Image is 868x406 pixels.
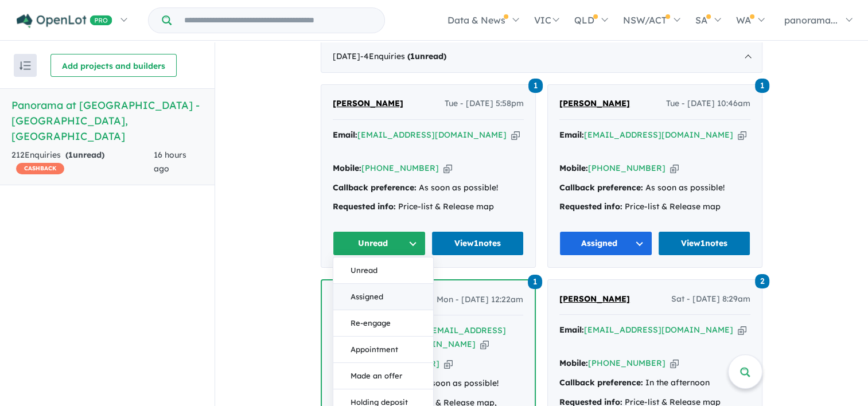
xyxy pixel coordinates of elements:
[528,273,542,288] a: 1
[584,325,733,335] a: [EMAIL_ADDRESS][DOMAIN_NAME]
[511,129,520,141] button: Copy
[154,150,186,174] span: 16 hours ago
[333,310,433,337] button: Re-engage
[528,79,543,93] span: 1
[559,182,643,193] strong: Callback preference:
[755,272,769,288] a: 2
[17,14,112,28] img: Openlot PRO Logo White
[559,292,630,306] a: [PERSON_NAME]
[16,163,64,174] span: CASHBACK
[333,182,417,193] strong: Callback preference:
[360,51,446,61] span: - 4 Enquir ies
[174,8,382,33] input: Try estate name, suburb, builder or developer
[445,97,524,111] span: Tue - [DATE] 5:58pm
[755,79,769,93] span: 1
[68,150,73,160] span: 1
[333,130,357,140] strong: Email:
[437,293,523,307] span: Mon - [DATE] 12:22am
[559,181,750,195] div: As soon as possible!
[559,358,588,368] strong: Mobile:
[559,325,584,335] strong: Email:
[361,163,439,173] a: [PHONE_NUMBER]
[333,98,403,108] span: [PERSON_NAME]
[431,231,524,256] a: View1notes
[559,294,630,304] span: [PERSON_NAME]
[407,51,446,61] strong: ( unread)
[559,376,750,390] div: In the afternoon
[11,149,154,176] div: 212 Enquir ies
[559,200,750,214] div: Price-list & Release map
[559,97,630,111] a: [PERSON_NAME]
[559,377,643,388] strong: Callback preference:
[584,130,733,140] a: [EMAIL_ADDRESS][DOMAIN_NAME]
[666,97,750,111] span: Tue - [DATE] 10:46am
[784,14,838,26] span: panorama...
[670,162,679,174] button: Copy
[671,292,750,306] span: Sat - [DATE] 8:29am
[559,201,622,212] strong: Requested info:
[333,284,433,310] button: Assigned
[559,231,652,256] button: Assigned
[443,162,452,174] button: Copy
[559,163,588,173] strong: Mobile:
[333,337,433,363] button: Appointment
[755,77,769,93] a: 1
[755,274,769,288] span: 2
[20,61,31,70] img: sort.svg
[357,130,507,140] a: [EMAIL_ADDRESS][DOMAIN_NAME]
[658,231,751,256] a: View1notes
[588,163,665,173] a: [PHONE_NUMBER]
[528,77,543,93] a: 1
[333,200,524,214] div: Price-list & Release map
[333,163,361,173] strong: Mobile:
[321,41,762,73] div: [DATE]
[670,357,679,369] button: Copy
[333,363,433,389] button: Made an offer
[65,150,104,160] strong: ( unread)
[410,51,415,61] span: 1
[738,129,746,141] button: Copy
[50,54,177,77] button: Add projects and builders
[333,97,403,111] a: [PERSON_NAME]
[480,338,489,350] button: Copy
[11,97,203,144] h5: Panorama at [GEOGRAPHIC_DATA] - [GEOGRAPHIC_DATA] , [GEOGRAPHIC_DATA]
[559,130,584,140] strong: Email:
[588,358,665,368] a: [PHONE_NUMBER]
[559,98,630,108] span: [PERSON_NAME]
[333,257,433,284] button: Unread
[333,231,426,256] button: Unread
[738,324,746,336] button: Copy
[444,358,453,370] button: Copy
[333,201,396,212] strong: Requested info:
[528,275,542,289] span: 1
[333,181,524,195] div: As soon as possible!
